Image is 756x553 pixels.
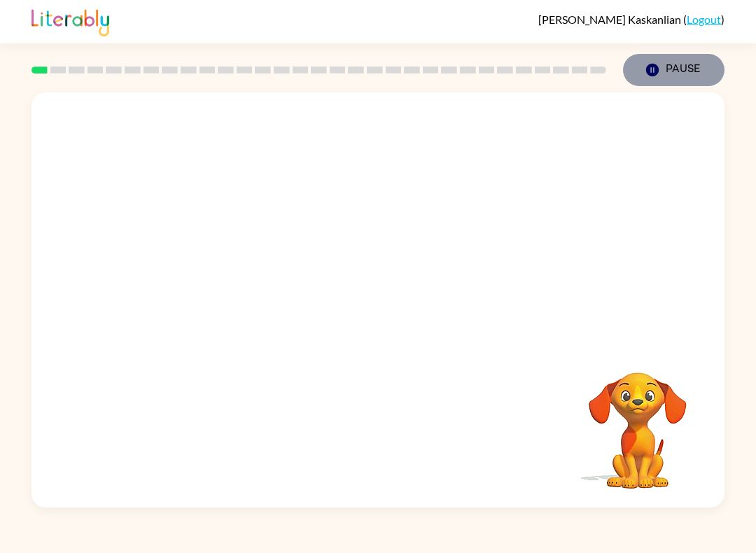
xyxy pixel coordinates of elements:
video: Your browser must support playing .mp4 files to use Literably. Please try using another browser. [568,351,708,491]
span: [PERSON_NAME] Kaskanlian [538,13,683,26]
button: Pause [623,54,724,86]
a: Logout [687,13,721,26]
img: Literably [31,6,109,36]
div: ( ) [538,13,724,26]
